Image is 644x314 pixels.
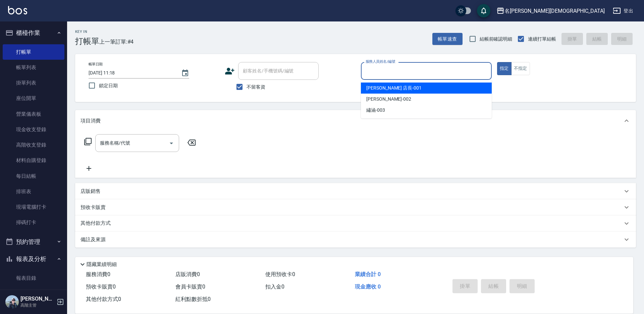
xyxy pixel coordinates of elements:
button: save [477,4,490,17]
span: 紅利點數折抵 0 [175,296,211,302]
span: 連續打單結帳 [528,36,556,43]
span: 會員卡販賣 0 [175,283,205,290]
p: 備註及來源 [80,236,106,243]
div: 店販銷售 [75,183,636,199]
span: 服務消費 0 [86,271,110,277]
label: 帳單日期 [89,62,103,67]
a: 高階收支登錄 [3,137,64,153]
a: 材料自購登錄 [3,153,64,168]
div: 預收卡販賣 [75,199,636,215]
button: 不指定 [511,62,530,75]
a: 掛單列表 [3,75,64,91]
a: 報表目錄 [3,270,64,286]
a: 打帳單 [3,44,64,60]
p: 隱藏業績明細 [87,261,117,268]
h2: Key In [75,30,99,34]
div: 項目消費 [75,110,636,132]
h3: 打帳單 [75,37,99,46]
a: 現金收支登錄 [3,122,64,137]
span: [PERSON_NAME] 店長 -001 [366,85,422,92]
a: 掃碼打卡 [3,215,64,230]
p: 項目消費 [80,117,101,124]
button: 櫃檯作業 [3,24,64,42]
button: 名[PERSON_NAME][DEMOGRAPHIC_DATA] [494,4,607,18]
label: 服務人員姓名/編號 [366,59,395,64]
div: 備註及來源 [75,231,636,248]
button: 預約管理 [3,233,64,251]
a: 現場電腦打卡 [3,199,64,215]
div: 其他付款方式 [75,215,636,231]
a: 排班表 [3,184,64,199]
div: 名[PERSON_NAME][DEMOGRAPHIC_DATA] [504,7,605,15]
h5: [PERSON_NAME] [20,296,55,302]
span: 使用預收卡 0 [265,271,295,277]
span: 扣入金 0 [265,283,284,290]
span: 繡涵 -003 [366,107,385,114]
span: 不留客資 [247,84,265,91]
p: 店販銷售 [80,188,101,195]
span: 店販消費 0 [175,271,200,277]
span: 上一筆訂單:#4 [99,38,134,46]
p: 高階主管 [20,302,55,308]
a: 每日結帳 [3,168,64,184]
a: 座位開單 [3,91,64,106]
input: YYYY/MM/DD hh:mm [89,67,174,78]
span: 預收卡販賣 0 [86,283,116,290]
button: 報表及分析 [3,250,64,268]
img: Person [5,295,19,309]
span: 鎖定日期 [99,82,118,89]
span: [PERSON_NAME] -002 [366,96,411,103]
button: Open [166,138,177,149]
span: 其他付款方式 0 [86,296,121,302]
button: 登出 [610,5,636,17]
a: 營業儀表板 [3,106,64,122]
p: 其他付款方式 [80,220,114,227]
button: Choose date, selected date is 2025-08-16 [177,65,193,81]
a: 帳單列表 [3,60,64,75]
p: 預收卡販賣 [80,204,106,211]
button: 指定 [497,62,512,75]
span: 業績合計 0 [355,271,381,277]
span: 現金應收 0 [355,283,381,290]
img: Logo [8,6,27,14]
span: 結帳前確認明細 [480,36,513,43]
button: 帳單速查 [432,33,463,45]
a: 消費分析儀表板 [3,286,64,301]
